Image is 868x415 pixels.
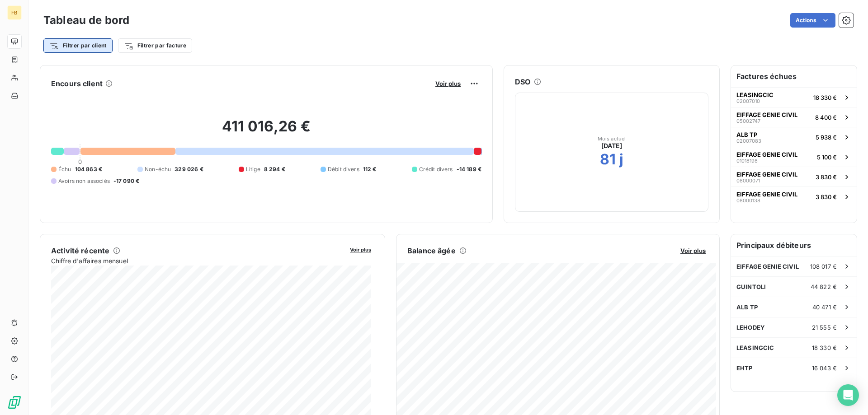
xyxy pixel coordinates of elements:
span: Chiffre d'affaires mensuel [51,256,344,266]
span: -14 189 € [457,165,481,173]
span: ALB TP [736,303,758,311]
span: Voir plus [350,247,371,253]
span: 01018198 [736,158,758,163]
h2: 81 [600,150,616,168]
button: EIFFAGE GENIE CIVIL050027478 400 € [731,107,857,127]
span: 21 555 € [812,324,837,331]
span: 3 830 € [816,193,837,201]
button: Voir plus [678,247,708,255]
span: LEASINGCIC [736,91,774,98]
span: 08000138 [736,198,760,203]
span: 5 100 € [817,154,837,161]
button: Filtrer par facture [118,38,192,53]
h6: Encours client [51,78,103,89]
div: FB [7,5,22,20]
span: Non-échu [145,165,171,173]
button: Voir plus [347,245,374,253]
span: 16 043 € [812,364,837,372]
button: ALB TP020070835 938 € [731,127,857,147]
span: LEHODEY [736,324,765,331]
span: 44 822 € [811,283,837,290]
button: Filtrer par client [43,38,113,53]
span: 108 017 € [810,263,837,270]
span: 329 026 € [175,165,203,173]
span: Voir plus [680,247,706,254]
span: Voir plus [435,80,461,87]
span: 02007010 [736,98,760,104]
button: EIFFAGE GENIE CIVIL010181985 100 € [731,147,857,167]
span: 18 330 € [813,94,837,101]
span: 104 863 € [75,165,102,173]
button: EIFFAGE GENIE CIVIL080001383 830 € [731,187,857,206]
span: EIFFAGE GENIE CIVIL [736,191,797,198]
span: 08000071 [736,178,760,183]
span: 112 € [363,165,377,173]
h3: Tableau de bord [43,12,129,28]
span: Mois actuel [598,136,626,141]
span: LEASINGCIC [736,344,774,351]
span: ALB TP [736,131,757,138]
span: GUINTOLI [736,283,766,290]
span: 8 294 € [264,165,285,173]
h2: 411 016,26 € [51,117,481,145]
h6: Principaux débiteurs [731,234,857,256]
span: 8 400 € [815,114,837,121]
span: 5 938 € [816,134,837,141]
img: Logo LeanPay [7,395,22,410]
div: Open Intercom Messenger [837,384,859,406]
span: Litige [246,165,260,173]
h6: DSO [515,76,530,87]
span: 02007083 [736,138,761,144]
button: EIFFAGE GENIE CIVIL080000713 830 € [731,167,857,187]
button: Voir plus [433,79,463,88]
span: 3 830 € [816,173,837,181]
h6: Activité récente [51,245,109,256]
span: Avoirs non associés [58,177,110,185]
span: Crédit divers [419,165,453,173]
button: LEASINGCIC0200701018 330 € [731,87,857,107]
span: Échu [58,165,71,173]
span: EHTP [736,364,753,372]
h6: Factures échues [731,65,857,87]
button: Actions [790,13,835,28]
span: EIFFAGE GENIE CIVIL [736,171,797,178]
span: EIFFAGE GENIE CIVIL [736,111,797,118]
span: 18 330 € [812,344,837,351]
span: EIFFAGE GENIE CIVIL [736,151,797,158]
h6: Balance âgée [407,245,456,256]
span: [DATE] [601,141,623,150]
h2: j [619,150,623,168]
span: 0 [78,158,82,165]
span: 40 471 € [812,303,837,311]
span: EIFFAGE GENIE CIVIL [736,263,799,270]
span: -17 090 € [113,177,139,185]
span: 05002747 [736,118,760,124]
span: Débit divers [328,165,359,173]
